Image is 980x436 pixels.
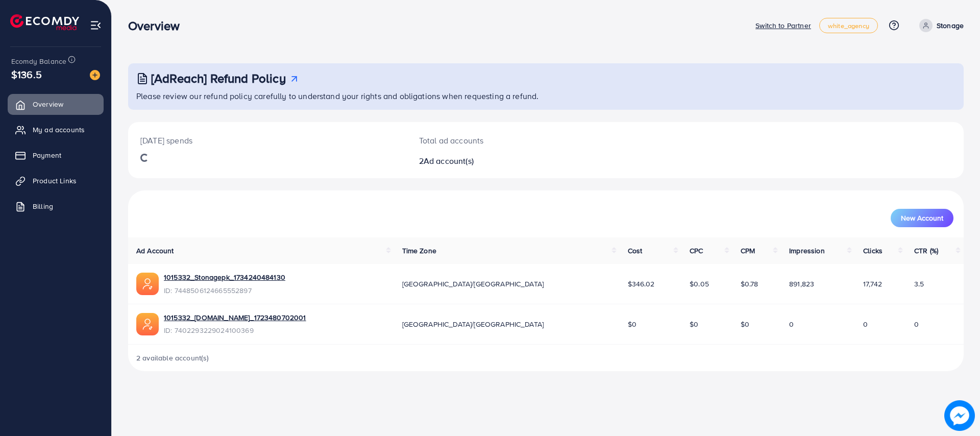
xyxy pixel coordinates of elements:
[891,209,953,227] button: New Account
[419,134,603,147] p: Total ad accounts
[136,353,209,363] span: 2 available account(s)
[863,246,883,256] span: Clicks
[33,176,77,186] span: Product Links
[164,285,285,296] span: ID: 7448506124665552897
[33,99,63,109] span: Overview
[164,272,285,282] a: 1015332_Stonagepk_1734240484130
[863,319,868,329] span: 0
[901,214,943,222] span: New Account
[10,14,79,30] img: logo
[128,18,188,33] h3: Overview
[424,155,474,166] span: Ad account(s)
[828,22,869,29] span: white_agency
[8,196,104,216] a: Billing
[136,246,174,256] span: Ad Account
[937,19,964,32] p: Stonage
[628,246,643,256] span: Cost
[140,134,395,147] p: [DATE] spends
[136,273,159,295] img: ic-ads-acc.e4c84228.svg
[151,71,286,86] h3: [AdReach] Refund Policy
[136,313,159,335] img: ic-ads-acc.e4c84228.svg
[8,94,104,114] a: Overview
[90,19,102,31] img: menu
[402,246,436,256] span: Time Zone
[8,119,104,140] a: My ad accounts
[136,90,958,102] p: Please review our refund policy carefully to understand your rights and obligations when requesti...
[164,312,306,323] a: 1015332_[DOMAIN_NAME]_1723480702001
[90,70,100,80] img: image
[741,319,749,329] span: $0
[789,279,814,289] span: 891,823
[690,279,709,289] span: $0.05
[914,279,924,289] span: 3.5
[914,246,938,256] span: CTR (%)
[419,156,603,166] h2: 2
[915,19,964,32] a: Stonage
[944,400,975,431] img: image
[8,145,104,165] a: Payment
[863,279,882,289] span: 17,742
[628,319,636,329] span: $0
[33,201,53,211] span: Billing
[8,171,104,191] a: Product Links
[741,246,755,256] span: CPM
[402,279,544,289] span: [GEOGRAPHIC_DATA]/[GEOGRAPHIC_DATA]
[33,125,85,135] span: My ad accounts
[755,19,811,32] p: Switch to Partner
[11,67,42,82] span: $136.5
[690,319,698,329] span: $0
[819,18,878,33] a: white_agency
[789,319,794,329] span: 0
[402,319,544,329] span: [GEOGRAPHIC_DATA]/[GEOGRAPHIC_DATA]
[11,56,66,66] span: Ecomdy Balance
[741,279,758,289] span: $0.78
[914,319,919,329] span: 0
[690,246,703,256] span: CPC
[789,246,825,256] span: Impression
[628,279,655,289] span: $346.02
[33,150,61,160] span: Payment
[164,325,306,335] span: ID: 7402293229024100369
